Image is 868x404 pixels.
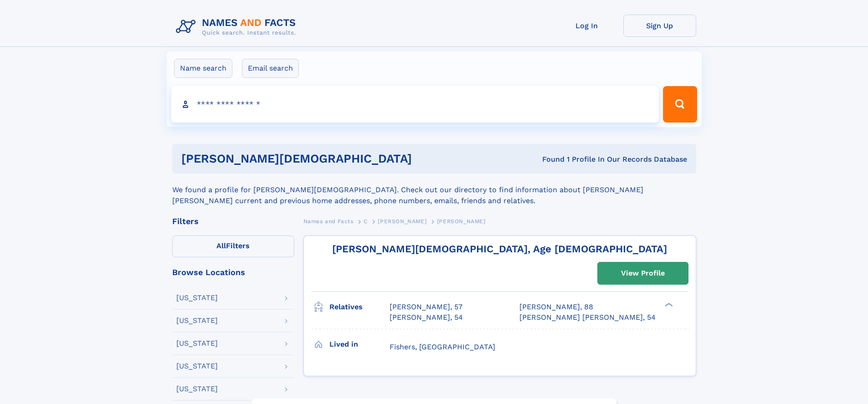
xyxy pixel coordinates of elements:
[550,15,623,37] a: Log In
[598,262,688,284] a: View Profile
[332,243,667,255] a: [PERSON_NAME][DEMOGRAPHIC_DATA], Age [DEMOGRAPHIC_DATA]
[477,154,687,164] div: Found 1 Profile In Our Records Database
[176,317,218,324] div: [US_STATE]
[174,59,232,78] label: Name search
[329,337,390,352] h3: Lived in
[176,385,218,393] div: [US_STATE]
[171,86,659,123] input: search input
[623,15,696,37] a: Sign Up
[621,263,665,284] div: View Profile
[216,241,226,250] span: All
[519,312,656,322] a: [PERSON_NAME] [PERSON_NAME], 54
[172,15,303,39] img: Logo Names and Facts
[303,215,354,227] a: Names and Facts
[329,299,390,315] h3: Relatives
[172,268,294,276] div: Browse Locations
[176,294,218,302] div: [US_STATE]
[172,174,696,206] div: We found a profile for [PERSON_NAME][DEMOGRAPHIC_DATA]. Check out our directory to find informati...
[663,302,673,308] div: ❯
[378,215,426,227] a: [PERSON_NAME]
[378,218,426,225] span: [PERSON_NAME]
[242,59,299,78] label: Email search
[172,235,294,257] label: Filters
[181,153,477,164] h1: [PERSON_NAME][DEMOGRAPHIC_DATA]
[437,218,486,225] span: [PERSON_NAME]
[176,340,218,347] div: [US_STATE]
[172,217,294,225] div: Filters
[663,86,697,123] button: Search Button
[364,215,368,227] a: C
[176,363,218,370] div: [US_STATE]
[364,218,368,225] span: C
[390,302,462,312] a: [PERSON_NAME], 57
[390,343,495,351] span: Fishers, [GEOGRAPHIC_DATA]
[390,312,463,322] a: [PERSON_NAME], 54
[519,302,593,312] a: [PERSON_NAME], 88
